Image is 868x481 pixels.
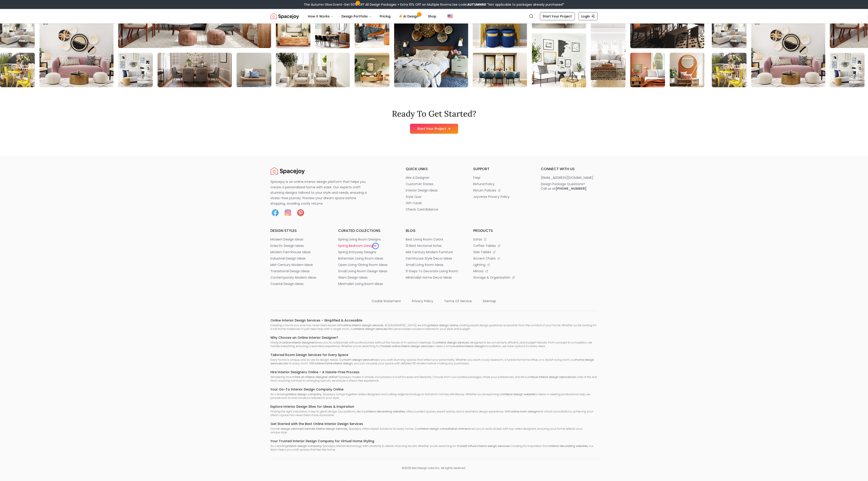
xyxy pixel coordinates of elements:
h6: connect with us [541,167,598,172]
a: Instagram icon [283,208,292,217]
h6: support [473,167,530,172]
a: side tables [473,250,530,255]
a: bohemian living room ideas [338,256,395,261]
a: gift cards [406,201,462,206]
a: minimalist living room ideas [338,282,395,286]
img: Facebook icon [271,208,280,217]
a: coffee tables [473,244,530,248]
p: terms of service [444,299,472,304]
a: return policies [473,188,530,193]
h6: Hire Interior Designers Online – A Hassle-Free Process [271,370,598,375]
h6: quick links [406,167,462,172]
p: modern design ideas [271,237,304,242]
a: lighting [473,263,530,267]
strong: online interior design services [343,324,384,327]
p: style quiz [406,195,421,199]
a: terms of service [444,297,472,304]
a: spring entryway designs [338,250,395,255]
a: industrial design ideas [271,256,327,261]
p: transitional design ideas [271,269,310,274]
div: The Autumn Glow Event-Get 50% OFF All Design Packages + Extra 10% OFF on Multiple Rooms. [304,2,564,7]
p: lighting [473,263,485,267]
strong: interior design consultation online [420,427,467,431]
img: United States [448,14,453,19]
p: [EMAIL_ADDRESS][DOMAIN_NAME] [541,176,593,180]
p: open living-dining room ideas [338,263,388,267]
nav: Main [304,12,440,21]
h6: Online Interior Design Services – Simplified & Accessible [271,318,598,323]
p: refund policy [473,182,495,187]
a: Spacejoy [271,167,305,176]
a: open living-dining room ideas [338,263,395,267]
strong: interior decorating websites [367,410,405,414]
a: modern farmhouse ideas [271,250,327,255]
a: [EMAIL_ADDRESS][DOMAIN_NAME] [541,176,598,180]
p: Finding the right inspiration is key to great design. Our platform, like top , offers curated spa... [271,410,598,417]
p: spring bedroom designs [338,244,376,248]
p: joyverse privacy policy [473,195,509,199]
a: check card balance [406,207,462,212]
a: Start Your Project [540,12,575,20]
a: 13 best sectional sofas [406,244,462,248]
p: As a leading , Spacejoy brings together skilled designers and cutting-edge technology to transfor... [271,393,598,400]
h6: Explore Interior Design Sites for Ideas & Inspiration [271,405,598,409]
p: coffee tables [473,244,496,248]
img: Pinterest icon [296,208,305,217]
a: sitemap [483,297,496,304]
h6: Your Go-To Interior Design Company Online [271,387,598,392]
a: faqs [473,176,530,180]
p: Every home is unique, and so are its design needs. Our helps you craft stunning spaces that refle... [271,358,598,366]
p: eclectic design ideas [271,244,304,248]
strong: virtual interior design services [530,375,571,379]
strong: interior design company [287,444,322,448]
p: side tables [473,250,491,255]
strong: home design services [271,358,594,366]
strong: remote interior design services [305,427,348,431]
button: Design Portfolio [338,12,375,21]
a: joyverse privacy policy [473,195,530,199]
p: farmhouse style decor ideas [406,256,452,261]
p: Creating a home you love has never been easier with . At [GEOGRAPHIC_DATA], we bring , making exp... [271,324,598,331]
strong: online room design [511,410,538,414]
span: Use code: [452,2,486,7]
span: *Not applicable to packages already purchased* [486,2,564,7]
p: sofas [473,237,482,242]
p: From to , Spacejoy offers expert solutions for every home. Our allows you to work closely with to... [271,427,598,434]
a: hire a designer [406,176,462,180]
p: return policies [473,188,496,193]
p: minimalist living room ideas [338,282,383,286]
h6: products [473,228,530,234]
p: small living room design ideas [338,269,387,274]
p: spring entryway designs [338,250,376,255]
p: As a leading , Spacejoy blends technology with creativity to deliver stunning results. Whether yo... [271,444,598,452]
p: modern farmhouse ideas [271,250,311,255]
strong: online home interior design [315,362,353,366]
div: Design Package Questions? Call us at [541,182,586,191]
a: mid-century modern ideas [271,263,327,267]
img: Spacejoy Logo [271,12,299,21]
p: industrial design ideas [271,256,306,261]
a: spring living room designs [338,237,395,242]
h6: Your Trusted Interior Design Company for Virtual Home Styling [271,439,598,444]
p: faqs [473,176,480,180]
strong: interior decorating websites [550,444,588,448]
a: coastal design ideas [271,282,327,286]
h6: design styles [271,228,327,234]
a: eclectic design ideas [271,244,327,248]
p: accent chairs [473,256,496,261]
a: contemporary modern ideas [271,275,327,280]
p: glam design ideas [338,275,368,280]
p: check card balance [406,207,438,212]
p: sitemap [483,299,496,304]
a: Shop [425,12,440,21]
strong: interior design services [355,327,387,331]
a: farmhouse style decor ideas [406,256,462,261]
p: coastal design ideas [271,282,304,286]
a: small living room design ideas [338,269,395,274]
h6: curated collections [338,228,395,234]
strong: best virtual interior design services [462,444,509,448]
p: mirrors [473,269,484,274]
p: contemporary modern ideas [271,275,317,280]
